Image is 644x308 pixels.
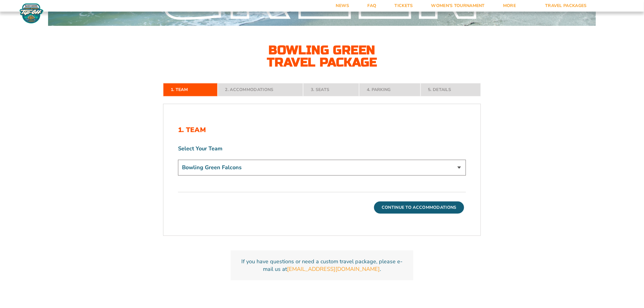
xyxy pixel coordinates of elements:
img: Fort Myers Tip-Off [18,3,45,24]
h2: 1. Team [178,126,466,134]
p: If you have questions or need a custom travel package, please e-mail us at . [238,258,406,273]
h2: Bowling Green Travel Package [255,44,389,68]
label: Select Your Team [178,145,466,152]
a: [EMAIL_ADDRESS][DOMAIN_NAME] [287,265,380,273]
button: Continue To Accommodations [374,201,464,214]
